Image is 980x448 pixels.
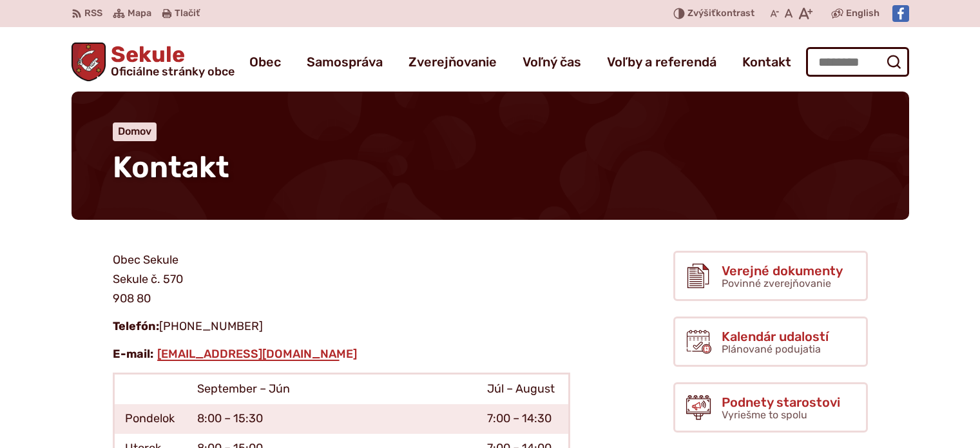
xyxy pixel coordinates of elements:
td: 7:00 – 14:30 [477,404,569,434]
a: Kalendár udalostí Plánované podujatia [673,317,868,367]
span: Kalendár udalostí [722,329,829,344]
span: Mapa [128,6,151,21]
strong: Telefón: [113,319,159,333]
p: [PHONE_NUMBER] [113,317,570,336]
td: September – Jún [187,374,477,404]
strong: E-mail: [113,347,153,361]
a: Kontakt [742,44,791,80]
a: Domov [118,125,151,137]
span: Vyriešme to spolu [722,409,807,421]
a: Zverejňovanie [408,44,497,80]
span: kontrast [687,8,754,19]
span: Tlačiť [175,8,200,19]
span: English [846,6,879,21]
td: 8:00 – 15:30 [187,404,477,434]
span: Plánované podujatia [722,343,821,355]
a: Podnety starostovi Vyriešme to spolu [673,382,868,433]
td: Pondelok [113,404,187,434]
a: [EMAIL_ADDRESS][DOMAIN_NAME] [156,347,358,361]
a: Logo Sekule, prejsť na domovskú stránku. [72,43,235,81]
a: Voľby a referendá [607,44,716,80]
span: RSS [84,6,102,21]
a: Obec [249,44,281,80]
a: Samospráva [307,44,383,80]
a: English [843,6,882,21]
span: Kontakt [113,150,229,185]
a: Voľný čas [523,44,581,80]
img: Prejsť na Facebook stránku [892,5,909,22]
span: Povinné zverejňovanie [722,277,831,289]
span: Sekule [106,44,235,77]
td: Júl – August [477,374,569,404]
span: Oficiálne stránky obce [111,66,235,77]
img: Prejsť na domovskú stránku [72,43,106,81]
span: Zvýšiť [687,8,716,19]
p: Obec Sekule Sekule č. 570 908 80 [113,251,570,308]
a: Verejné dokumenty Povinné zverejňovanie [673,251,868,301]
span: Podnety starostovi [722,395,840,409]
span: Verejné dokumenty [722,264,843,278]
